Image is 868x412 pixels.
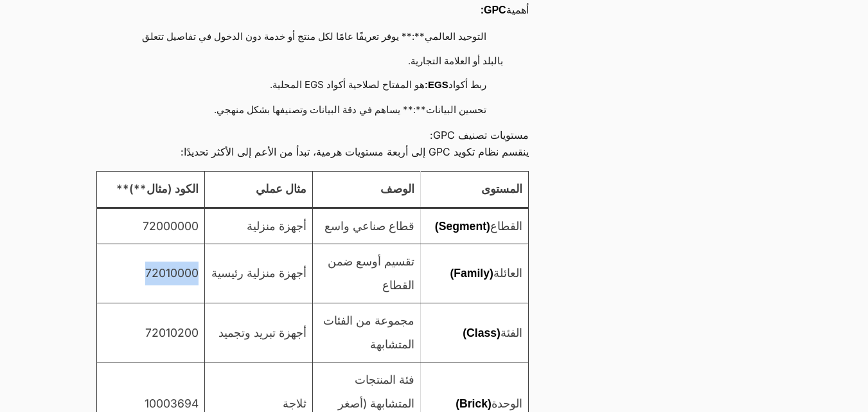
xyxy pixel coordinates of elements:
td: 72010000 [96,244,204,303]
th: الوصف [312,172,420,208]
strong: (Brick) [456,397,492,410]
td: أجهزة تبريد وتجميد [204,303,312,363]
td: تقسيم أوسع ضمن القطاع [312,244,420,303]
td: أجهزة منزلية [204,208,312,244]
td: 72010200 [96,303,204,363]
td: العائلة [420,244,528,303]
strong: EGS: [425,79,448,90]
td: أجهزة منزلية رئيسية [204,244,312,303]
p: مستويات تصنيف GPC: [96,127,529,143]
li: ربط أكواد هو المفتاح لصلاحية أكواد EGS المحلية. [109,73,503,98]
td: مجموعة من الفئات المتشابهة [312,303,420,363]
li: تحسين البيانات**:** يساهم في دقة البيانات وتصنيفها بشكل منهجي. [109,98,503,123]
p: ينقسم نظام تكويد GPC إلى أربعة مستويات هرمية، تبدأ من الأعم إلى الأكثر تحديدًا: [96,143,529,160]
td: 72000000 [96,208,204,244]
strong: GPC: [481,4,506,15]
strong: (Segment) [435,220,490,233]
th: المستوى [420,172,528,208]
td: قطاع صناعي واسع [312,208,420,244]
td: الفئة [420,303,528,363]
td: القطاع [420,208,528,244]
p: أهمية [96,1,529,19]
strong: (Family) [450,267,493,280]
strong: (Class) [463,327,500,339]
th: مثال عملي [204,172,312,208]
li: التوحيد العالمي**:** يوفر تعريفًا عامًا لكل منتج أو خدمة دون الدخول في تفاصيل تتعلق بالبلد أو الع... [109,25,503,74]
